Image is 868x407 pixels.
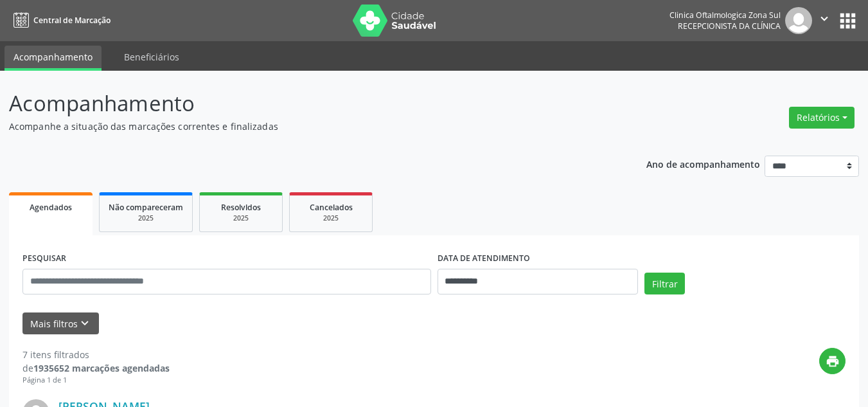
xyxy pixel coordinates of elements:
[33,15,111,26] span: Central de Marcação
[9,87,604,120] p: Acompanhamento
[789,107,855,129] button: Relatórios
[22,249,66,269] label: PESQUISAR
[22,312,99,335] button: Mais filtroskeyboard_arrow_down
[817,12,831,26] i: 
[310,202,353,213] span: Cancelados
[819,348,846,374] button: print
[22,348,170,361] div: 7 itens filtrados
[644,273,685,294] button: Filtrar
[812,7,837,34] button: 
[109,202,183,213] span: Não compareceram
[22,375,170,386] div: Página 1 de 1
[4,46,102,71] a: Acompanhamento
[33,362,170,374] strong: 1935652 marcações agendadas
[646,156,760,172] p: Ano de acompanhamento
[837,10,859,32] button: apps
[115,46,188,68] a: Beneficiários
[785,7,812,34] img: img
[9,10,111,31] a: Central de Marcação
[438,249,530,269] label: DATA DE ATENDIMENTO
[30,202,72,213] span: Agendados
[221,202,261,213] span: Resolvidos
[78,316,92,330] i: keyboard_arrow_down
[299,213,363,223] div: 2025
[209,213,273,223] div: 2025
[678,21,781,32] span: Recepcionista da clínica
[826,354,840,368] i: print
[109,213,183,223] div: 2025
[9,120,604,133] p: Acompanhe a situação das marcações correntes e finalizadas
[22,361,170,375] div: de
[669,10,781,21] div: Clinica Oftalmologica Zona Sul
